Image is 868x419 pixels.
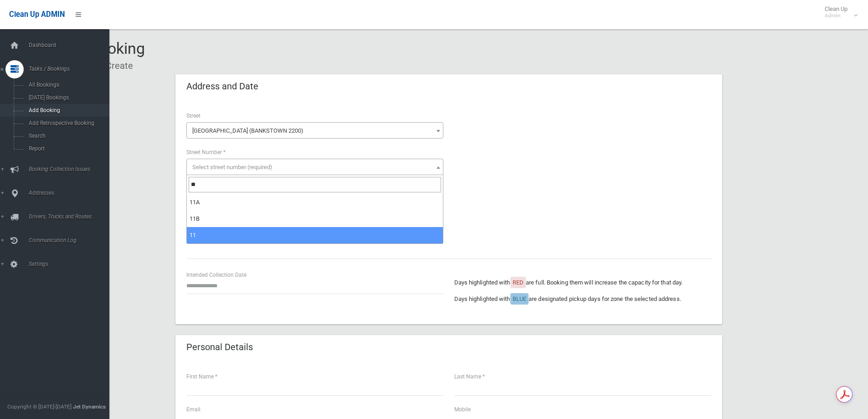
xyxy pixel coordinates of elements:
span: 11 [190,232,196,238]
span: RED [513,279,524,286]
strong: Jet Dynamics [73,403,106,410]
span: Tasks / Bookings [26,66,116,72]
header: Address and Date [175,78,269,95]
span: Prairie Vale Road (BANKSTOWN 2200) [186,122,443,139]
span: Search [26,133,108,139]
span: [DATE] Bookings [26,94,108,101]
span: Communication Log [26,237,116,243]
span: Booking Collection Issues [26,166,116,172]
p: Days highlighted with are full. Booking them will increase the capacity for that day. [454,277,711,288]
span: Copyright © [DATE]-[DATE] [7,403,72,410]
span: Add Retrospective Booking [26,120,108,126]
p: Days highlighted with are designated pickup days for zone the selected address. [454,294,711,305]
span: Clean Up [820,5,857,19]
span: Addresses [26,190,116,196]
li: Create [99,57,133,74]
span: Prairie Vale Road (BANKSTOWN 2200) [189,124,441,137]
span: Dashboard [26,42,116,48]
span: All Bookings [26,82,108,88]
span: Drivers, Trucks and Routes [26,213,116,220]
span: Select street number (required) [192,164,272,171]
header: Personal Details [175,338,264,356]
span: Settings [26,261,116,267]
span: Add Booking [26,107,108,114]
small: Admin [825,12,847,19]
span: Clean Up ADMIN [9,10,65,19]
span: 11B [190,215,200,222]
span: Report [26,145,108,152]
span: BLUE [513,295,526,302]
span: 11A [190,199,200,206]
